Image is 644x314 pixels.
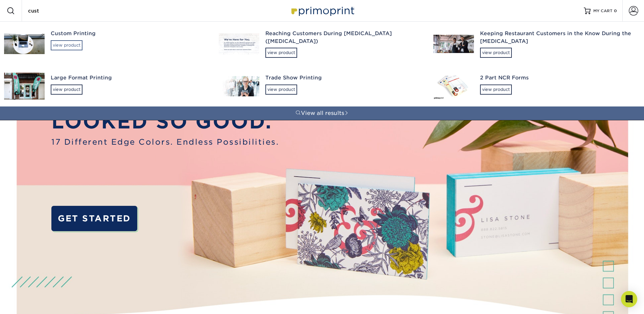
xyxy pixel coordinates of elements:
img: 2 Part NCR Forms [433,73,474,100]
div: Keeping Restaurant Customers in the Know During the [MEDICAL_DATA] [480,30,636,45]
div: view product [265,48,297,58]
span: 17 Different Edge Colors. Endless Possibilities. [51,136,279,148]
a: Keeping Restaurant Customers in the Know During the [MEDICAL_DATA]view product [429,22,644,66]
img: Keeping Restaurant Customers in the Know During the COVID-19 [433,34,474,53]
img: Large Format Printing [4,73,45,100]
div: Reaching Customers During [MEDICAL_DATA] ([MEDICAL_DATA]) [265,30,421,45]
input: SEARCH PRODUCTS..... [27,7,93,15]
span: 0 [614,8,617,13]
div: view product [51,84,82,95]
div: Trade Show Printing [265,74,421,82]
a: Reaching Customers During [MEDICAL_DATA] ([MEDICAL_DATA])view product [215,22,429,66]
p: LOOKED SO GOOD. [51,107,279,136]
div: Custom Printing [51,30,207,38]
img: Trade Show Printing [219,76,259,96]
div: Large Format Printing [51,74,207,82]
div: Open Intercom Messenger [621,291,637,307]
span: MY CART [593,8,613,14]
div: view product [51,40,82,50]
img: Custom Printing [4,34,45,54]
div: 2 Part NCR Forms [480,74,636,82]
img: Reaching Customers During Coronavirus (COVID-19) [219,33,259,54]
a: Trade Show Printingview product [215,66,429,106]
a: GET STARTED [51,206,137,231]
div: view product [265,84,297,95]
div: view product [480,84,512,95]
div: view product [480,48,512,58]
img: Primoprint [288,3,356,18]
a: 2 Part NCR Formsview product [429,66,644,106]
